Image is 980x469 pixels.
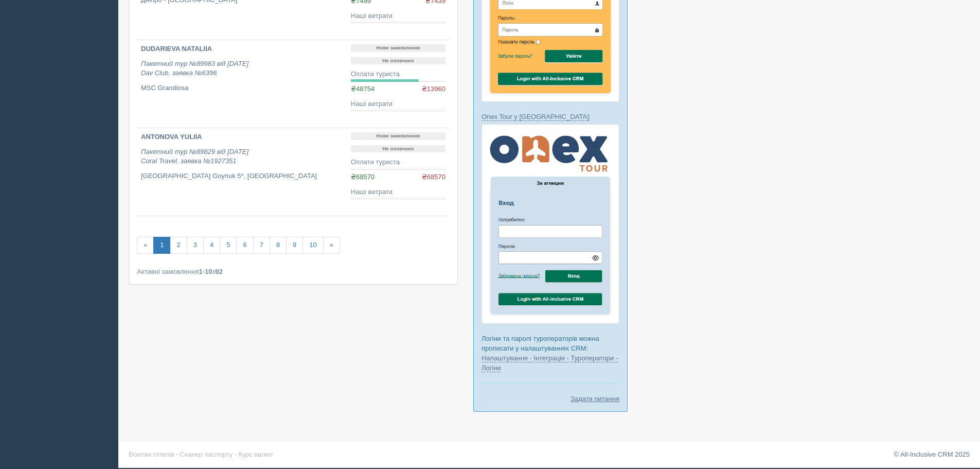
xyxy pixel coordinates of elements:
[482,124,619,324] img: onex-tour-%D0%BB%D0%BE%D0%B3%D0%B8%D0%BD-%D1%87%D0%B5%D1%80%D0%B5%D0%B7-%D1%81%D1%80%D0%BC-%D0%B4...
[220,237,237,254] a: 5
[351,145,446,153] p: Не оплачено
[170,237,187,254] a: 2
[137,267,450,276] div: Активні замовлення з
[141,60,248,77] i: Пакетний тур №89983 від [DATE] Dav Club, заявка №6396
[351,99,446,109] div: Наші витрати
[216,268,223,275] b: 92
[199,268,212,275] b: 1-10
[153,237,170,254] a: 1
[351,57,446,65] p: Не оплачено
[141,171,343,181] p: [GEOGRAPHIC_DATA] Goynuk 5*, [GEOGRAPHIC_DATA]
[351,158,446,167] div: Оплати туриста
[137,128,347,216] a: ANTONOVA YULIIA Пакетний тур №89829 від [DATE]Coral Travel, заявка №1927351 [GEOGRAPHIC_DATA] Goy...
[894,450,970,458] a: © All-Inclusive CRM 2025
[180,450,233,458] a: Сканер паспорту
[482,354,618,372] a: Налаштування - Інтеграція - Туроператори - Логіни
[351,132,446,140] p: Нове замовлення
[141,148,248,165] i: Пакетний тур №89829 від [DATE] Coral Travel, заявка №1927351
[141,45,212,53] b: DUDARIEVA NATALIIA
[302,237,323,254] a: 10
[235,450,237,458] span: ·
[422,172,446,182] span: ₴68570
[482,112,619,121] p: :
[141,133,202,141] b: ANTONOVA YULIIA
[176,450,178,458] span: ·
[351,173,375,181] span: ₴68570
[351,85,375,93] span: ₴48754
[351,44,446,52] p: Нове замовлення
[236,237,253,254] a: 6
[482,334,619,373] p: Логіни та паролі туроператорів можна прописати у налаштуваннях CRM:
[482,113,589,121] a: Onex Tour у [GEOGRAPHIC_DATA]
[238,450,273,458] a: Курс валют
[571,394,619,404] a: Задати питання
[286,237,303,254] a: 9
[422,84,446,94] span: ₴13960
[351,70,446,79] div: Оплати туриста
[137,40,347,128] a: DUDARIEVA NATALIIA Пакетний тур №89983 від [DATE]Dav Club, заявка №6396 MSC Grandiosa
[253,237,270,254] a: 7
[141,83,343,93] p: MSC Grandiosa
[351,11,446,21] div: Наші витрати
[203,237,220,254] a: 4
[187,237,204,254] a: 3
[323,237,340,254] a: »
[270,237,287,254] a: 8
[129,450,174,458] a: Візитки готелів
[351,187,446,197] div: Наші витрати
[137,237,154,254] span: «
